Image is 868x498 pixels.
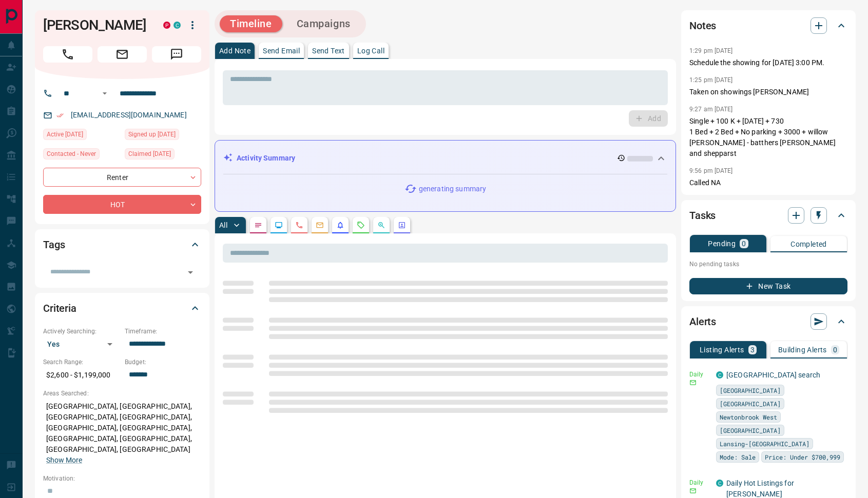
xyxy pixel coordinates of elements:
div: Alerts [689,309,847,334]
svg: Agent Actions [398,221,406,229]
span: [GEOGRAPHIC_DATA] [720,399,781,409]
div: Tags [43,232,201,257]
p: Completed [790,241,827,248]
span: [GEOGRAPHIC_DATA] [720,425,781,435]
div: Sun Sep 14 2025 [43,129,120,143]
div: Tasks [689,203,847,228]
p: 0 [742,240,746,247]
h2: Tasks [689,207,716,224]
svg: Lead Browsing Activity [275,221,283,229]
p: Timeframe: [125,327,201,336]
h1: [PERSON_NAME] [43,17,148,33]
p: Pending [708,240,736,247]
button: New Task [689,278,847,294]
p: Schedule the showing for [DATE] 3:00 PM. [689,57,847,68]
div: condos.ca [173,22,181,29]
span: Mode: Sale [720,452,756,462]
h2: Criteria [43,300,76,316]
p: generating summary [419,184,486,194]
svg: Listing Alerts [336,221,344,229]
h2: Tags [43,236,65,253]
span: Price: Under $700,999 [765,452,840,462]
p: [GEOGRAPHIC_DATA], [GEOGRAPHIC_DATA], [GEOGRAPHIC_DATA], [GEOGRAPHIC_DATA], [GEOGRAPHIC_DATA], [G... [43,398,201,469]
p: Daily [689,370,710,379]
span: Message [152,46,201,63]
button: Open [99,87,111,99]
p: Search Range: [43,357,120,367]
div: condos.ca [716,371,723,379]
svg: Notes [254,221,262,229]
span: Lansing-[GEOGRAPHIC_DATA] [720,439,809,449]
div: Renter [43,168,201,187]
div: Notes [689,13,847,38]
p: Budget: [125,357,201,367]
div: condos.ca [716,480,723,487]
h2: Alerts [689,313,716,330]
button: Show More [46,455,82,466]
p: Add Note [219,47,250,54]
div: Yes [43,336,120,352]
div: property.ca [163,22,170,29]
p: Taken on showings [PERSON_NAME] [689,87,847,97]
svg: Calls [295,221,303,229]
span: Active [DATE] [47,129,83,140]
p: 1:29 pm [DATE] [689,47,733,54]
svg: Emails [316,221,324,229]
span: [GEOGRAPHIC_DATA] [720,385,781,395]
a: [EMAIL_ADDRESS][DOMAIN_NAME] [71,111,187,119]
span: Newtonbrook West [720,412,777,422]
p: 1:25 pm [DATE] [689,76,733,84]
p: Listing Alerts [700,346,744,353]
p: $2,600 - $1,199,000 [43,367,120,384]
p: 3 [750,346,755,353]
span: Call [43,46,92,63]
p: Daily [689,478,710,487]
p: Send Email [263,47,300,54]
p: All [219,222,227,229]
a: [GEOGRAPHIC_DATA] search [726,371,820,379]
p: Areas Searched: [43,389,201,398]
div: Tue Apr 15 2025 [125,148,201,163]
svg: Email [689,379,697,386]
p: 0 [833,346,837,353]
p: No pending tasks [689,256,847,272]
svg: Email Verified [56,112,64,119]
p: Log Call [357,47,384,54]
p: 9:56 pm [DATE] [689,167,733,174]
span: Claimed [DATE] [128,149,171,159]
span: Contacted - Never [47,149,96,159]
button: Timeline [220,15,282,32]
h2: Notes [689,17,716,34]
p: Motivation: [43,474,201,483]
p: 9:27 am [DATE] [689,106,733,113]
div: HOT [43,195,201,214]
p: Activity Summary [237,153,295,164]
div: Tue Apr 15 2025 [125,129,201,143]
div: Criteria [43,296,201,321]
span: Email [98,46,147,63]
svg: Requests [357,221,365,229]
p: Send Text [312,47,345,54]
button: Campaigns [286,15,361,32]
svg: Email [689,487,697,494]
button: Open [183,265,198,280]
p: Actively Searching: [43,327,120,336]
p: Building Alerts [778,346,827,353]
span: Signed up [DATE] [128,129,176,140]
div: Activity Summary [223,149,667,168]
p: Called NA [689,177,847,188]
p: Single + 100 K + [DATE] + 730 1 Bed + 2 Bed + No parking + 3000 + willow [PERSON_NAME] - batthers... [689,116,847,159]
svg: Opportunities [377,221,385,229]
